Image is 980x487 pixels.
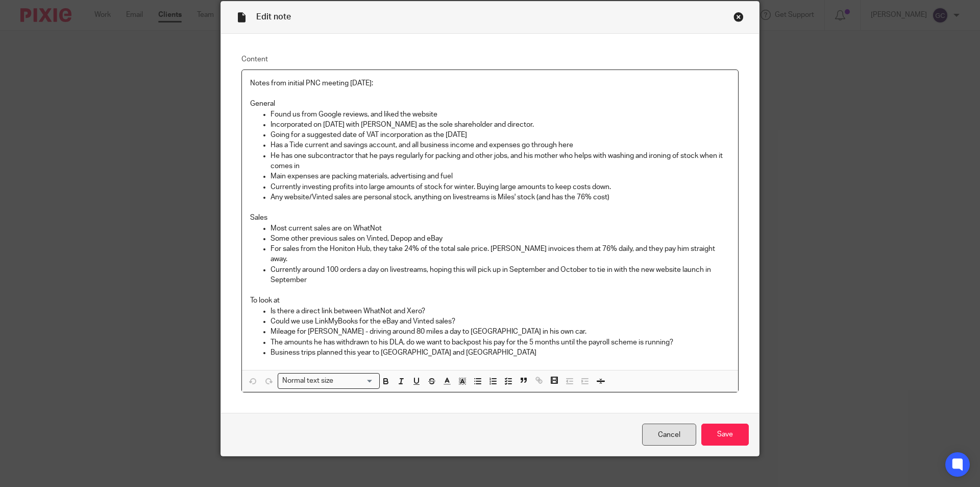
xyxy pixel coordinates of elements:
p: Any website/Vinted sales are personal stock, anything on livestreams is Miles' stock (and has the... [271,192,730,202]
p: To look at [250,295,730,306]
p: Could we use LinkMyBooks for the eBay and Vinted sales? [271,316,730,327]
input: Search for option [337,376,374,386]
p: Main expenses are packing materials, advertising and fuel [271,171,730,181]
p: For sales from the Honiton Hub, they take 24% of the total sale price. [PERSON_NAME] invoices the... [271,244,730,265]
p: He has one subcontractor that he pays regularly for packing and other jobs, and his mother who he... [271,151,730,172]
p: The amounts he has withdrawn to his DLA, do we want to backpost his pay for the 5 months until th... [271,337,730,347]
p: Found us from Google reviews, and liked the website [271,109,730,120]
p: Some other previous sales on Vinted, Depop and eBay [271,234,730,244]
p: General [250,99,730,109]
p: Has a Tide current and savings account, and all business income and expenses go through here [271,140,730,150]
p: Currently around 100 orders a day on livestreams, hoping this will pick up in September and Octob... [271,265,730,286]
div: Search for option [278,373,380,389]
div: Close this dialog window [733,12,744,22]
p: Mileage for [PERSON_NAME] - driving around 80 miles a day to [GEOGRAPHIC_DATA] in his own car. [271,327,730,337]
p: Currently investing profits into large amounts of stock for winter. Buying large amounts to keep ... [271,182,730,192]
p: Going for a suggested date of VAT incorporation as the [DATE] [271,130,730,140]
a: Cancel [642,424,696,446]
span: Normal text size [280,376,336,386]
span: Edit note [256,13,291,21]
p: Incorporated on [DATE] with [PERSON_NAME] as the sole shareholder and director. [271,120,730,130]
p: Is there a direct link between WhatNot and Xero? [271,306,730,316]
input: Save [701,424,749,446]
p: Sales [250,213,730,223]
p: Business trips planned this year to [GEOGRAPHIC_DATA] and [GEOGRAPHIC_DATA] [271,347,730,358]
p: Most current sales are on WhatNot [271,223,730,234]
p: Notes from initial PNC meeting [DATE]: [250,78,730,88]
label: Content [241,54,739,64]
